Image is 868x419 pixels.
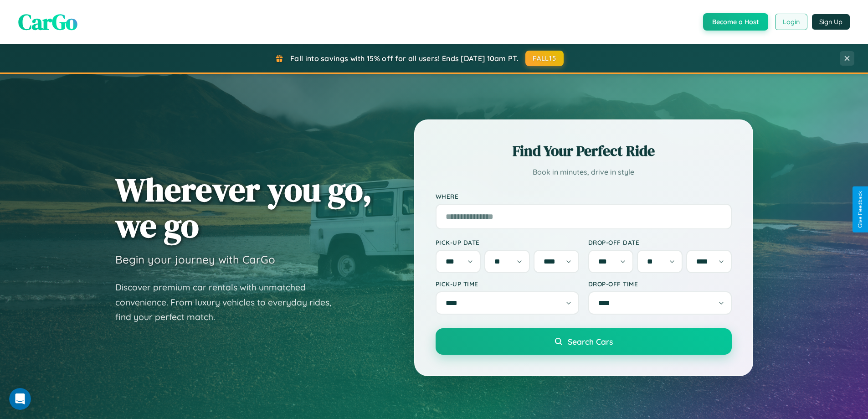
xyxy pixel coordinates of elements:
button: Login [775,14,807,30]
iframe: Intercom live chat [9,388,31,410]
button: Search Cars [436,328,732,355]
button: Sign Up [812,14,850,30]
h2: Find Your Perfect Ride [436,141,732,161]
button: FALL15 [525,51,564,66]
p: Book in minutes, drive in style [436,166,732,179]
span: Search Cars [568,336,613,347]
label: Drop-off Time [588,280,732,288]
div: Give Feedback [857,191,863,228]
label: Drop-off Date [588,238,732,246]
h1: Wherever you go, we go [115,171,372,243]
span: Fall into savings with 15% off for all users! Ends [DATE] 10am PT. [290,54,519,63]
label: Pick-up Time [436,280,579,288]
h3: Begin your journey with CarGo [115,253,275,266]
span: CarGo [18,7,77,37]
label: Where [436,192,732,200]
button: Become a Host [703,13,768,31]
p: Discover premium car rentals with unmatched convenience. From luxury vehicles to everyday rides, ... [115,280,343,325]
label: Pick-up Date [436,238,579,246]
